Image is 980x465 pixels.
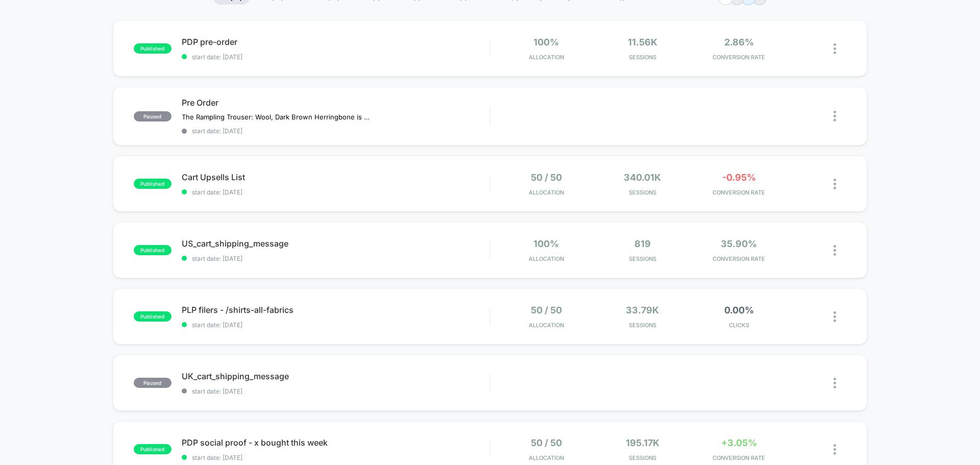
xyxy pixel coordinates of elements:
span: Pre Order [182,97,489,108]
span: start date: [DATE] [182,387,489,395]
span: Allocation [529,255,564,262]
img: close [834,111,836,121]
span: CONVERSION RATE [693,255,785,262]
span: paused [134,378,171,388]
span: CONVERSION RATE [693,54,785,61]
span: 50 / 50 [531,305,562,315]
span: start date: [DATE] [182,188,489,196]
span: +3.05% [721,437,757,448]
span: published [134,179,171,189]
span: Allocation [529,454,564,461]
img: close [834,179,836,189]
span: 2.86% [724,37,754,47]
span: 33.79k [626,305,659,315]
span: US_cart_shipping_message [182,238,489,249]
span: published [134,245,171,255]
span: 100% [533,37,559,47]
span: start date: [DATE] [182,454,489,461]
span: Sessions [597,189,689,196]
span: start date: [DATE] [182,127,489,135]
span: published [134,43,171,54]
span: Sessions [597,255,689,262]
span: PDP social proof - x bought this week [182,437,489,448]
span: The Rampling Trouser: Wool, Dark Brown Herringbone is available to buy on pre-order.Orders contai... [182,113,371,121]
img: close [834,444,836,455]
span: -0.95% [722,172,756,183]
img: close [834,378,836,388]
span: PDP pre-order [182,37,489,47]
img: close [834,43,836,54]
span: start date: [DATE] [182,321,489,329]
span: CONVERSION RATE [693,189,785,196]
span: 0.00% [724,305,754,315]
span: Allocation [529,189,564,196]
span: Allocation [529,322,564,329]
span: UK_cart_shipping_message [182,371,489,381]
span: Sessions [597,454,689,461]
span: Sessions [597,322,689,329]
span: 11.56k [628,37,657,47]
span: 100% [533,238,559,249]
span: start date: [DATE] [182,53,489,61]
span: CLICKS [693,322,785,329]
span: 35.90% [721,238,757,249]
span: 50 / 50 [531,437,562,448]
span: 340.01k [624,172,661,183]
span: PLP filers - /shirts-all-fabrics [182,305,489,315]
span: Sessions [597,54,689,61]
span: Cart Upsells List [182,172,489,182]
span: CONVERSION RATE [693,454,785,461]
span: 50 / 50 [531,172,562,183]
span: 819 [634,238,651,249]
span: paused [134,111,171,121]
span: Allocation [529,54,564,61]
span: published [134,444,171,454]
span: published [134,311,171,322]
img: close [834,311,836,322]
span: start date: [DATE] [182,255,489,262]
span: 195.17k [626,437,659,448]
img: close [834,245,836,256]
